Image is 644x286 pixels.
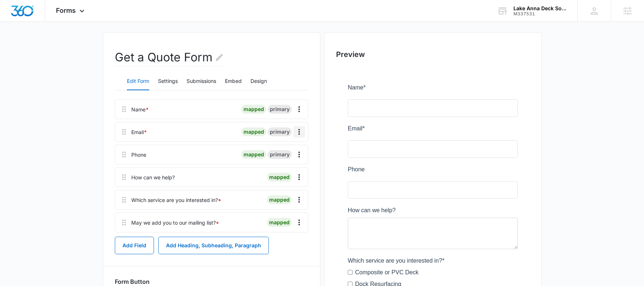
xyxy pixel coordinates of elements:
div: mapped [267,218,292,227]
span: Submit [5,271,23,277]
div: Phone [131,151,146,159]
div: Which service are you interested in? [131,196,221,204]
label: Free Deck Inspection [7,208,63,217]
div: primary [268,105,292,114]
div: mapped [241,105,266,114]
button: Add Heading, Subheading, Paragraph [158,237,269,254]
h2: Get a Quote Form [115,49,224,66]
button: Edit Form Name [215,49,224,66]
div: mapped [241,127,266,136]
div: mapped [267,195,292,204]
div: May we add you to our mailing list? [131,219,219,226]
button: Edit Form [127,73,149,90]
button: Design [251,73,267,90]
span: Forms [56,7,76,14]
button: Overflow Menu [293,171,305,183]
h3: Form Button [115,278,150,285]
button: Overflow Menu [293,194,305,206]
button: Add Field [115,237,154,254]
button: Overflow Menu [293,103,305,115]
button: Settings [158,73,178,90]
button: Overflow Menu [293,126,305,138]
div: primary [268,127,292,136]
div: Email [131,128,147,136]
button: Submissions [187,73,216,90]
label: Dock Resurfacing [7,197,53,205]
label: Composite or PVC Deck [7,185,71,194]
h2: Preview [336,49,530,60]
div: How can we help? [131,173,175,181]
div: primary [268,150,292,159]
div: account id [513,11,567,16]
div: account name [513,5,567,11]
button: Embed [225,73,242,90]
button: Overflow Menu [293,149,305,160]
button: Overflow Menu [293,217,305,228]
div: mapped [267,173,292,182]
div: mapped [241,150,266,159]
div: Name [131,106,149,113]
